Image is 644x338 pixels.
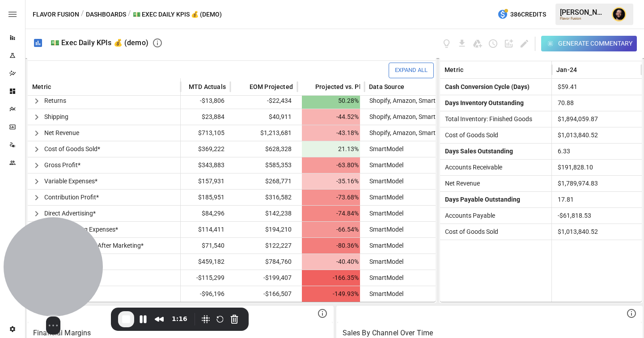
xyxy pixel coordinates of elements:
span: Variable Expenses* [44,177,97,185]
span: SmartModel [366,258,403,265]
span: $142,238 [264,206,293,221]
span: Gross Profit* [44,161,80,169]
span: $1,013,840.52 [556,127,599,143]
span: $268,771 [264,173,293,189]
span: -166.35% [302,270,360,286]
button: 386Credits [494,6,550,23]
span: $713,105 [197,125,226,141]
span: $343,883 [197,157,226,173]
span: Cash Conversion Cycle (Days) [441,83,530,90]
span: Net Revenue [441,180,480,187]
span: 21.13% [302,141,360,157]
span: SmartModel [366,161,403,169]
span: -44.52% [302,109,360,125]
span: SmartModel [366,226,403,233]
span: $628,328 [264,141,293,157]
button: Edit dashboard [519,38,530,49]
div: [PERSON_NAME] [560,8,606,17]
span: Contribution Profit* [44,194,99,201]
span: SmartModel [366,194,403,201]
span: $194,210 [264,222,293,237]
img: Ciaran Nugent [612,7,626,21]
button: Sort [302,80,314,93]
button: Sort [405,80,418,93]
span: SmartModel [366,210,403,217]
span: Days Payable Outstanding [441,196,520,203]
span: $784,760 [264,254,293,270]
button: Flavor Fusion [33,9,79,20]
button: Sort [578,63,590,76]
span: 386 Credits [510,9,546,20]
span: -73.68% [302,190,360,205]
span: $585,353 [264,157,293,173]
button: Ciaran Nugent [606,2,631,27]
span: -63.80% [302,157,360,173]
span: Accounts Payable [441,212,495,219]
span: $1,789,974.83 [556,176,599,191]
span: $1,213,681 [259,125,293,141]
span: -$96,196 [199,286,226,302]
span: $459,182 [197,254,226,270]
span: 50.28% [302,93,360,109]
span: Cost of Goods Sold* [44,145,100,152]
span: 6.33 [556,144,572,159]
span: EOM Projected [250,82,293,91]
button: View documentation [441,38,452,49]
span: Days Inventory Outstanding [441,99,524,106]
span: $316,582 [264,190,293,205]
span: Cost of Goods Sold [441,228,498,235]
span: $1,894,059.87 [556,111,599,127]
span: $1,013,840.52 [556,224,599,240]
span: $71,540 [200,238,226,253]
button: Add widget [504,38,514,49]
span: Shopify, Amazon, SmartModel [366,113,453,120]
span: $59.41 [556,79,579,95]
div: Generate Commentary [558,38,632,49]
span: Metric [445,65,463,74]
button: Sort [236,80,249,93]
span: Data Source [369,82,404,91]
span: $122,227 [264,238,293,253]
span: $114,411 [197,222,226,237]
div: Flavor Fusion [560,17,606,21]
button: Sort [52,80,64,93]
button: Generate Commentary [541,36,637,51]
span: -$13,806 [199,93,226,109]
span: $84,296 [200,206,226,221]
button: Expand All [389,63,434,78]
span: -$22,434 [266,93,293,109]
span: Shopify, Amazon, SmartModel [366,97,453,104]
span: Accounts Receivable [441,164,502,171]
span: $157,931 [197,173,226,189]
span: Days Sales Outstanding [441,148,513,155]
span: SmartModel [366,242,403,249]
span: $23,884 [200,109,226,125]
span: Cost of Goods Sold [441,131,498,139]
span: 17.81 [556,192,575,207]
span: $369,222 [197,141,226,157]
span: Returns [44,97,66,104]
div: / [128,9,131,20]
span: SmartModel [366,145,403,152]
span: -$166,507 [262,286,293,302]
button: Download dashboard [457,38,467,49]
span: -74.84% [302,206,360,221]
span: $191,828.10 [556,160,594,175]
span: -43.18% [302,125,360,141]
span: Projected vs. Plan [315,82,368,91]
span: SmartModel [366,290,403,297]
button: Schedule dashboard [488,38,498,49]
span: Shipping [44,113,68,120]
span: MTD Actuals [189,82,226,91]
button: Dashboards [86,9,126,20]
span: -66.54% [302,222,360,237]
span: Total Inventory: Finished Goods [441,115,532,123]
span: $40,911 [267,109,293,125]
span: -$61,818.53 [556,208,593,224]
span: -40.40% [302,254,360,270]
span: SmartModel [366,177,403,185]
span: 70.88 [556,95,575,111]
span: SmartModel [366,274,403,281]
span: $185,951 [197,190,226,205]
